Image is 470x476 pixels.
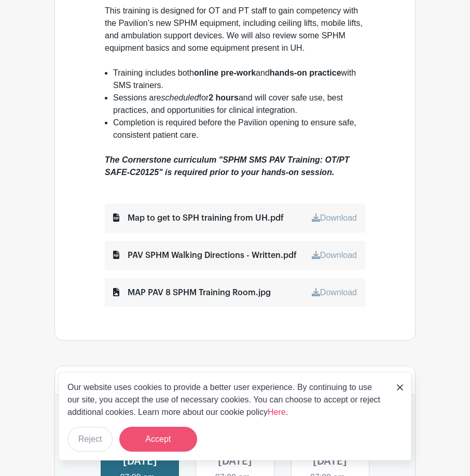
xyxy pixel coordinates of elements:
[397,384,403,391] img: close_button-5f87c8562297e5c2d7936805f587ecaba9071eb48480494691a3f1689db116b3.svg
[194,68,256,77] strong: online pre-work
[113,249,297,262] div: PAV SPHM Walking Directions - Written.pdf
[67,427,113,452] button: Reject
[312,213,357,222] a: Download
[161,93,199,102] em: scheduled
[105,5,365,67] div: This training is designed for OT and PT staff to gain competency with the Pavilion’s new SPHM equ...
[113,67,365,92] li: Training includes both and with SMS trainers.
[113,117,365,141] li: Completion is required before the Pavilion opening to ensure safe, consistent patient care.
[209,93,239,102] strong: 2 hours
[105,155,350,177] em: The Cornerstone curriculum "SPHM SMS PAV Training: OT/PT SAFE-C20125" is required prior to your h...
[119,427,197,452] button: Accept
[312,288,357,297] a: Download
[268,408,286,416] a: Here
[113,212,284,224] div: Map to get to SPH training from UH.pdf
[113,92,365,117] li: Sessions are for and will cover safe use, best practices, and opportunities for clinical integrat...
[113,286,271,299] div: MAP PAV 8 SPHM Training Room.jpg
[67,381,386,419] p: Our website uses cookies to provide a better user experience. By continuing to use our site, you ...
[312,251,357,259] a: Download
[270,68,341,77] strong: hands-on practice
